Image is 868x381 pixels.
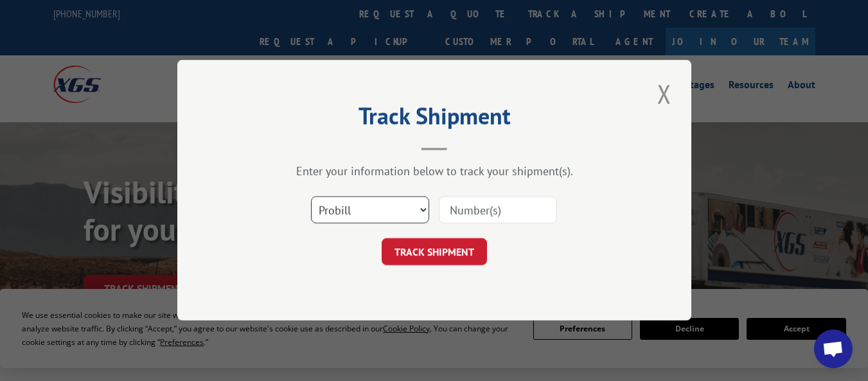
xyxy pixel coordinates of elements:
button: TRACK SHIPMENT [382,239,487,266]
div: Enter your information below to track your shipment(s). [242,164,627,179]
input: Number(s) [439,197,557,224]
a: Open chat [814,330,853,368]
h2: Track Shipment [242,107,627,131]
button: Close modal [653,76,675,111]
